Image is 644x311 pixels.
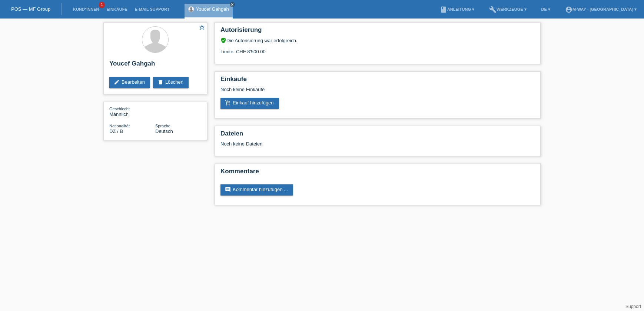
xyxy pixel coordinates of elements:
[220,76,535,87] h2: Einkäufe
[109,107,130,111] span: Geschlecht
[153,77,189,88] a: deleteLöschen
[220,98,279,109] a: add_shopping_cartEinkauf hinzufügen
[109,60,201,71] h2: Youcef Gahgah
[109,124,130,128] span: Nationalität
[220,141,447,147] div: Noch keine Dateien
[220,26,535,37] h2: Autorisierung
[489,6,497,13] i: build
[436,7,478,11] a: bookAnleitung ▾
[220,168,535,179] h2: Kommentare
[114,79,120,85] i: edit
[440,6,447,13] i: book
[11,6,50,12] a: POS — MF Group
[199,24,205,31] i: star_border
[220,43,535,54] div: Limite: CHF 8'500.00
[220,37,535,43] div: Die Autorisierung war erfolgreich.
[157,79,163,85] i: delete
[109,77,150,88] a: editBearbeiten
[109,128,123,134] span: Algerien / B / 14.07.2022
[230,2,235,7] a: close
[625,304,641,309] a: Support
[230,3,234,6] i: close
[99,2,105,8] span: 1
[199,24,205,32] a: star_border
[155,124,170,128] span: Sprache
[196,6,229,12] a: Youcef Gahgah
[109,106,155,117] div: Männlich
[485,7,530,11] a: buildWerkzeuge ▾
[155,128,173,134] span: Deutsch
[220,130,535,141] h2: Dateien
[220,87,535,98] div: Noch keine Einkäufe
[220,37,226,43] i: verified_user
[225,187,231,193] i: comment
[565,6,572,13] i: account_circle
[103,7,131,11] a: Einkäufe
[538,7,554,11] a: DE ▾
[69,7,103,11] a: Kund*innen
[225,100,231,106] i: add_shopping_cart
[220,184,293,195] a: commentKommentar hinzufügen ...
[561,7,640,11] a: account_circlem-way - [GEOGRAPHIC_DATA] ▾
[131,7,173,11] a: E-Mail Support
